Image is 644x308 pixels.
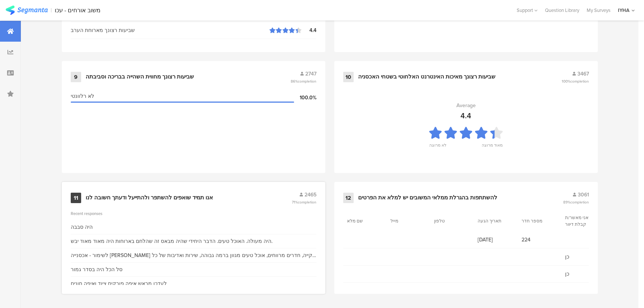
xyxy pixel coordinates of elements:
[565,253,601,261] span: כן
[71,251,316,259] div: לשימור - אכסנייה [PERSON_NAME] ונקייה, חדרים מרווחים, אוכל טעים מגוון ברמה גבוהה, שירות ואדיבות ש...
[583,7,614,14] a: My Surveys
[578,191,589,199] span: 3061
[482,142,503,153] div: מאוד מרוצה
[51,6,52,15] div: |
[347,218,380,224] section: שם מלא
[460,110,471,121] div: 4.4
[577,70,589,78] span: 3467
[563,199,589,205] span: 89%
[522,236,558,244] span: 224
[305,191,316,199] span: 2465
[456,102,476,109] div: Average
[71,237,272,245] div: היה מעולה. האוכל טעים. הדבר היחידי שהיה מבאס זה שהלחם בארוחות היה מאוד מאוד יבש.
[517,4,538,16] div: Support
[541,7,583,14] a: Question Library
[390,218,424,224] section: מייל
[358,73,495,81] div: שביעות רצונך מאיכות האינטרנט האלחוטי בשטחי האכסניה
[358,194,497,202] div: להשתתפות בהגרלת ממלאי המשובים יש למלא את הפרטים
[302,26,316,34] div: 4.4
[71,193,81,203] div: 11
[298,199,316,205] span: completion
[294,94,316,102] div: 100.0%
[71,223,93,231] div: היה סבבה
[522,218,555,224] section: מספר חדר
[71,211,316,216] div: Recent responses
[71,26,270,34] div: שביעות רצונך מארוחת הערב
[570,78,589,84] span: completion
[291,78,316,84] span: 86%
[478,236,514,244] span: [DATE]
[305,70,316,78] span: 2747
[71,92,94,100] span: לא רלוונטי
[343,72,354,82] div: 10
[434,218,468,224] section: טלפון
[343,193,354,203] div: 12
[292,199,316,205] span: 71%
[618,7,629,14] div: IYHA
[570,199,589,205] span: completion
[6,6,48,15] img: segmanta logo
[71,280,167,288] div: לעדכן מראש איפה פורקים ציוד ואיפה חונים
[565,270,601,278] span: כן
[298,78,316,84] span: completion
[71,266,122,273] div: סל הכל היה בסדר גמור
[86,73,194,81] div: שביעות רצונך מחווית השהייה בבריכה וסביבתה
[562,78,589,84] span: 100%
[86,194,213,202] div: אנו תמיד שואפים להשתפר ולהתייעל ודעתך חשובה לנו
[71,72,81,82] div: 9
[565,214,599,228] section: אני מאשר/ת קבלת דיוור
[55,7,101,14] div: משוב אורחים - עכו
[478,218,511,224] section: תאריך הגעה
[429,142,446,153] div: לא מרוצה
